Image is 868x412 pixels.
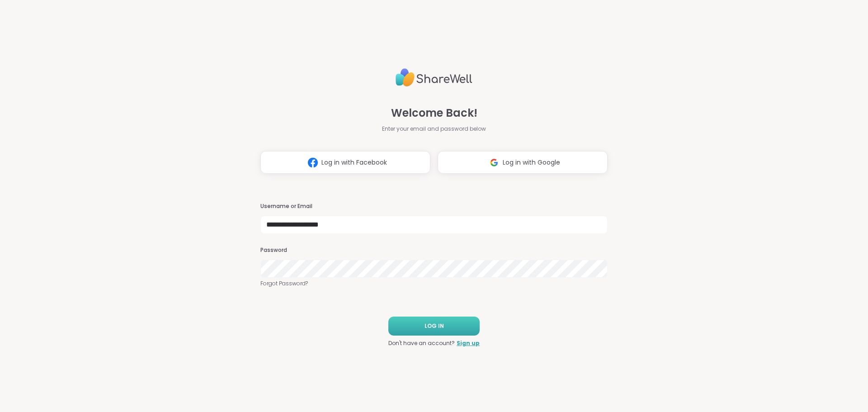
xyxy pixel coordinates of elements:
[388,339,455,347] span: Don't have an account?
[396,65,472,90] img: ShareWell Logo
[260,203,608,210] h3: Username or Email
[260,246,608,254] h3: Password
[260,279,608,288] a: Forgot Password?
[486,154,503,171] img: ShareWell Logomark
[391,105,477,121] span: Welcome Back!
[388,317,480,336] button: LOG IN
[503,158,560,167] span: Log in with Google
[438,151,608,174] button: Log in with Google
[382,125,486,133] span: Enter your email and password below
[457,339,480,347] a: Sign up
[260,151,430,174] button: Log in with Facebook
[304,154,321,171] img: ShareWell Logomark
[321,158,387,167] span: Log in with Facebook
[425,322,444,330] span: LOG IN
